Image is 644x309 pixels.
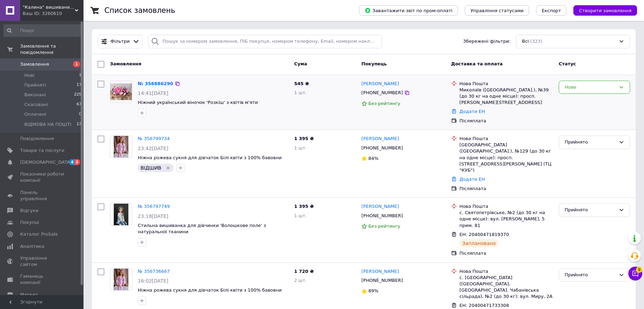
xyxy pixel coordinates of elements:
[138,100,258,105] a: Ніжний український віночок 'Розкіш' з квітів м'яти
[138,204,170,209] a: № 356797749
[74,159,80,165] span: 2
[294,61,307,66] span: Cума
[110,61,141,66] span: Замовлення
[77,82,81,88] span: 17
[110,268,132,291] a: Фото товару
[114,269,128,290] img: Фото товару
[294,136,313,141] span: 1 395 ₴
[460,177,485,182] a: Додати ЕН
[559,61,576,66] span: Статус
[138,155,282,160] a: Ніжна рожева сукня для дівчаток Білі квіти з 100% бавовни
[20,255,64,268] span: Управління сайтом
[294,278,307,283] span: 2 шт.
[360,211,404,220] div: [PHONE_NUMBER]
[359,5,458,16] button: Завантажити звіт по пром-оплаті
[20,231,58,237] span: Каталог ProSale
[20,292,38,298] span: Маркет
[368,288,379,293] span: 89%
[360,144,404,153] div: [PHONE_NUMBER]
[114,136,128,157] img: Фото товару
[20,189,64,202] span: Панель управління
[294,145,307,151] span: 1 шт.
[460,239,499,247] div: Заплановано
[110,136,132,158] a: Фото товару
[111,38,130,45] span: Фільтри
[24,72,34,79] span: Нові
[360,88,404,97] div: [PHONE_NUMBER]
[470,8,524,13] span: Управління статусами
[530,39,542,44] span: (323)
[20,171,64,184] span: Показники роботи компанії
[165,165,171,171] svg: Видалити мітку
[138,287,282,293] a: Ніжна рожева сукня для дівчаток Білі квіти з 100% бавовни
[138,269,170,274] a: № 356736667
[460,81,553,87] div: Нова Пошта
[3,24,82,37] input: Пошук
[565,139,616,146] div: Прийнято
[522,38,529,45] span: Всі
[20,219,39,226] span: Покупці
[20,208,38,214] span: Відгуки
[294,204,313,209] span: 1 395 ₴
[636,267,642,273] span: 9
[138,146,168,151] span: 23:42[DATE]
[566,8,637,13] a: Створити замовлення
[294,269,313,274] span: 1 720 ₴
[460,210,553,229] div: с. Святопетрівське, №2 (до 30 кг на одне місце): вул. [PERSON_NAME], 5 прим. 81
[20,147,64,154] span: Товари та послуги
[69,159,75,165] span: 4
[460,109,485,114] a: Додати ЕН
[20,159,72,165] span: [DEMOGRAPHIC_DATA]
[20,243,44,250] span: Аналітика
[110,203,132,226] a: Фото товару
[465,5,529,16] button: Управління статусами
[294,90,307,95] span: 1 шт.
[361,268,399,275] a: [PERSON_NAME]
[138,223,266,235] a: Стильна вишиванка для дівчинки 'Волошкове поле' з натуральної тканини
[20,136,54,142] span: Повідомлення
[360,276,404,285] div: [PHONE_NUMBER]
[73,61,80,67] span: 1
[141,165,161,171] span: ВІДШИВ
[460,268,553,275] div: Нова Пошта
[148,35,382,48] input: Пошук за номером замовлення, ПІБ покупця, номером телефону, Email, номером накладної
[368,101,400,106] span: Без рейтингу
[20,43,84,56] span: Замовлення та повідомлення
[294,81,309,86] span: 545 ₴
[365,7,452,14] span: Завантажити звіт по пром-оплаті
[138,213,168,219] span: 23:18[DATE]
[565,206,616,214] div: Прийнято
[24,121,71,128] span: ВІДМОВА НА ПОШТІ
[138,81,173,86] a: № 356886290
[460,136,553,142] div: Нова Пошта
[579,8,631,13] span: Створити замовлення
[79,72,81,79] span: 1
[110,81,132,103] a: Фото товару
[565,271,616,279] div: Прийнято
[460,142,553,173] div: [GEOGRAPHIC_DATA] ([GEOGRAPHIC_DATA].), №129 (до 30 кг на одне місце): просп. [STREET_ADDRESS][PE...
[20,273,64,286] span: Гаманець компанії
[294,213,307,218] span: 1 шт.
[460,87,553,106] div: Миколаїв ([GEOGRAPHIC_DATA].), №39 (до 30 кг на одне місце): просп. [PERSON_NAME][STREET_ADDRESS]
[24,111,46,117] span: Оплачені
[460,275,553,300] div: с. [GEOGRAPHIC_DATA] ([GEOGRAPHIC_DATA], [GEOGRAPHIC_DATA]. Чабанівська сільрада), №2 (до 30 кг):...
[536,5,567,16] button: Експорт
[361,81,399,87] a: [PERSON_NAME]
[23,10,84,17] div: Ваш ID: 3260610
[77,121,81,128] span: 13
[368,156,379,161] span: 84%
[460,250,553,257] div: Післяплата
[460,303,509,308] span: ЕН: 20400471733308
[110,83,132,100] img: Фото товару
[138,90,168,96] span: 14:41[DATE]
[24,82,46,88] span: Прийняті
[23,4,75,10] span: "Калина" вишиваний одяг та аксесуари
[451,61,503,66] span: Доставка та оплата
[104,6,175,15] h1: Список замовлень
[361,203,399,210] a: [PERSON_NAME]
[463,38,510,45] span: Збережені фільтри:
